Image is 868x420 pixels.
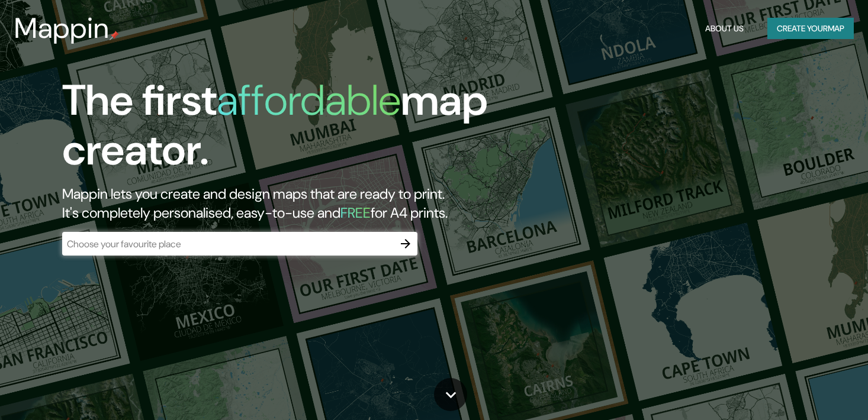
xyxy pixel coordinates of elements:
[62,185,496,222] h2: Mappin lets you create and design maps that are ready to print. It's completely personalised, eas...
[62,237,394,251] input: Choose your favourite place
[14,12,110,45] h3: Mappin
[763,374,855,407] iframe: Help widget launcher
[340,203,371,222] h5: FREE
[110,31,119,40] img: mappin-pin
[767,18,854,40] button: Create yourmap
[700,18,748,40] button: About Us
[62,76,496,185] h1: The first map creator.
[217,73,401,128] h1: affordable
